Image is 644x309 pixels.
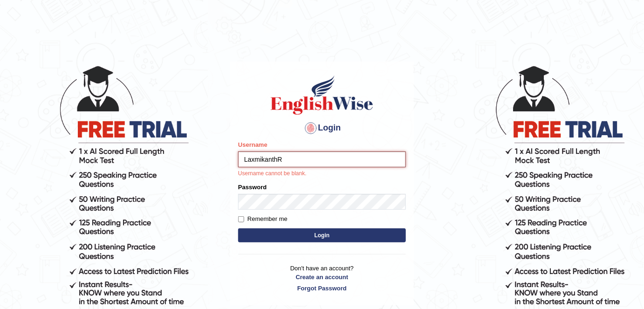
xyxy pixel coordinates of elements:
a: Create an account [238,273,406,282]
a: Forgot Password [238,284,406,293]
label: Password [238,183,267,192]
input: Remember me [238,216,244,222]
img: Logo of English Wise sign in for intelligent practice with AI [269,74,375,116]
label: Remember me [238,214,288,224]
h4: Login [238,121,406,136]
p: Don't have an account? [238,264,406,293]
p: Username cannot be blank. [238,170,406,178]
button: Login [238,228,406,242]
label: Username [238,140,267,149]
